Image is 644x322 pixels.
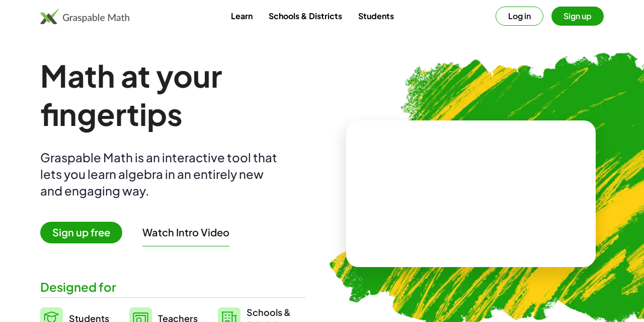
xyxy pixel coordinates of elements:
button: Sign up [551,7,604,26]
div: Designed for [40,279,306,295]
a: Students [350,7,402,25]
a: Learn [223,7,261,25]
a: Schools & Districts [261,7,350,25]
span: Sign up free [40,222,122,243]
video: What is this? This is dynamic math notation. Dynamic math notation plays a central role in how Gr... [395,156,546,231]
h1: Math at your fingertips [40,56,306,133]
button: Watch Intro Video [142,226,229,239]
div: Graspable Math is an interactive tool that lets you learn algebra in an entirely new and engaging... [40,149,282,199]
button: Log in [496,7,543,26]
